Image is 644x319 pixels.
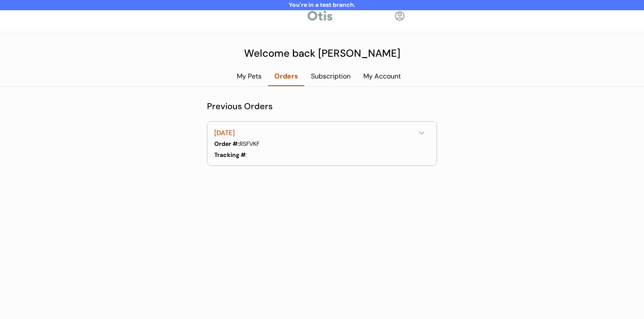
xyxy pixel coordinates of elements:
[357,72,407,81] div: My Account
[214,140,239,148] strong: Order #:
[239,46,405,61] div: Welcome back [PERSON_NAME]
[214,128,415,139] div: [DATE]
[230,72,268,81] div: My Pets
[207,100,437,113] div: Previous Orders
[268,72,305,81] div: Orders
[214,151,246,159] strong: Tracking #
[305,72,357,81] div: Subscription
[214,139,428,148] div: RSFVKF
[214,151,247,159] div: :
